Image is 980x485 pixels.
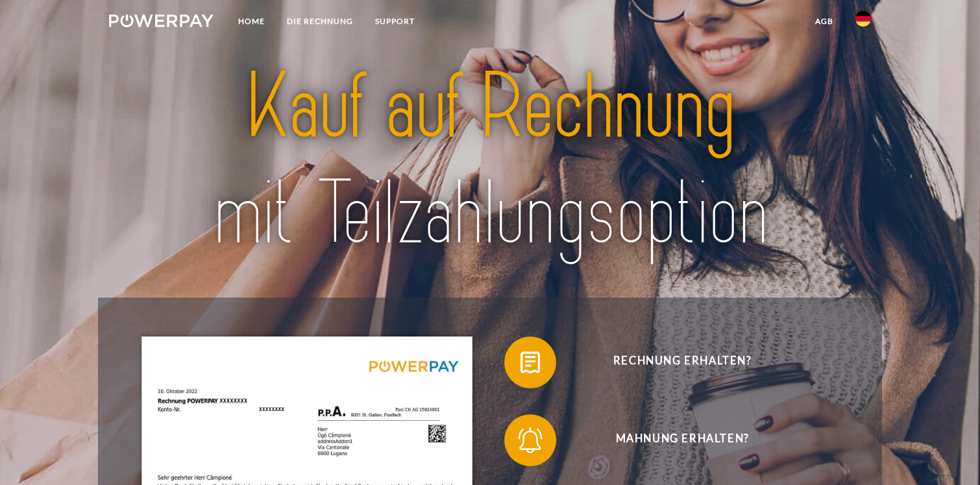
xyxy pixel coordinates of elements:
img: logo-powerpay-white.svg [109,14,214,27]
img: qb_bell.svg [514,424,546,456]
button: Rechnung erhalten? [504,337,842,388]
a: SUPPORT [364,10,426,33]
span: Mahnung erhalten? [524,414,842,466]
img: qb_bill.svg [514,346,546,379]
span: Rechnung erhalten? [524,337,842,388]
img: de [855,11,871,27]
a: Home [227,10,276,33]
img: title-powerpay_de.svg [147,49,833,272]
a: DIE RECHNUNG [276,10,364,33]
button: Mahnung erhalten? [504,414,842,466]
a: agb [804,10,844,33]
